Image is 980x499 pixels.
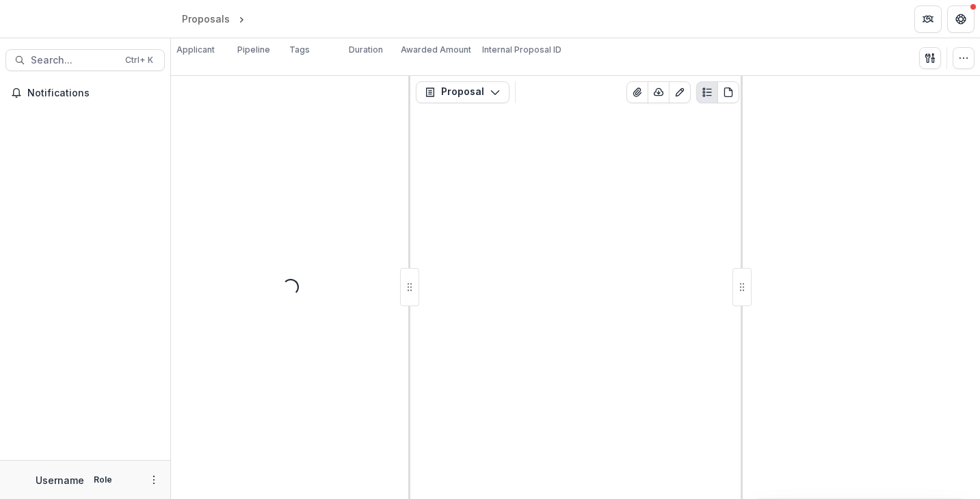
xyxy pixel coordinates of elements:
p: Awarded Amount [401,44,471,56]
p: Pipeline [237,44,270,56]
div: Ctrl + K [122,53,156,68]
button: Partners [914,5,942,33]
p: Tags [289,44,310,56]
button: Search... [5,49,165,71]
p: Role [90,474,116,486]
div: Proposals [182,12,230,26]
p: Applicant [176,44,215,56]
button: View Attached Files [626,81,648,103]
button: Edit as form [669,81,691,103]
button: Get Help [947,5,975,33]
p: Duration [349,44,383,56]
a: Proposals [176,9,235,29]
p: Username [36,473,84,487]
button: More [146,472,162,488]
p: Internal Proposal ID [482,44,561,56]
span: Notifications [27,87,159,99]
nav: breadcrumb [176,9,306,29]
button: Plaintext view [696,81,718,103]
button: PDF view [717,81,739,103]
button: Notifications [5,82,165,104]
span: Search... [31,55,117,66]
button: Proposal [416,81,509,103]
